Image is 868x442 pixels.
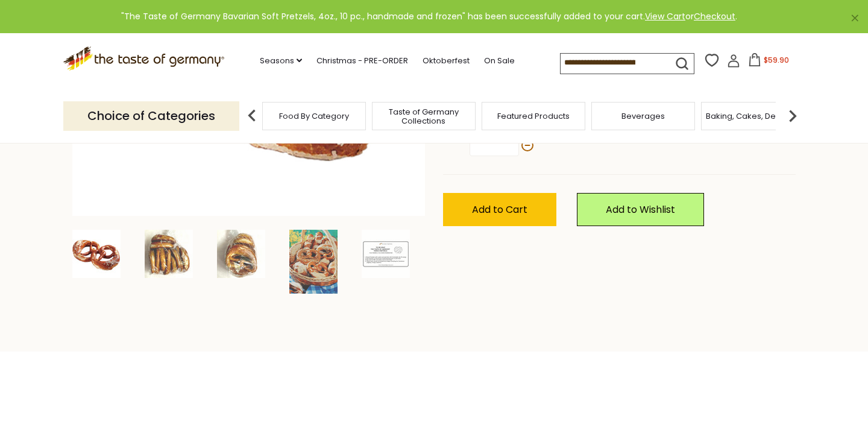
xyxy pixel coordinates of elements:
[72,230,121,278] img: The Taste of Germany Bavarian Soft Pretzels, 4oz., 10 pc., handmade and frozen
[260,54,302,68] a: Seasons
[577,193,704,226] a: Add to Wishlist
[376,107,472,125] a: Taste of Germany Collections
[145,230,193,278] img: The Taste of Germany Bavarian Soft Pretzels, 4oz., 10 pc., handmade and frozen
[694,10,735,22] a: Checkout
[706,112,799,121] a: Baking, Cakes, Desserts
[443,193,556,226] button: Add to Cart
[472,203,527,216] span: Add to Cart
[316,54,408,68] a: Christmas - PRE-ORDER
[743,53,794,71] button: $59.90
[362,230,410,278] img: The Taste of Germany Bavarian Soft Pretzels, 4oz., 10 pc., handmade and frozen
[764,55,789,65] span: $59.90
[289,230,338,294] img: Handmade Fresh Bavarian Beer Garden Pretzels
[10,10,849,24] div: "The Taste of Germany Bavarian Soft Pretzels, 4oz., 10 pc., handmade and frozen" has been success...
[240,104,264,128] img: previous arrow
[279,112,349,121] a: Food By Category
[497,112,570,121] a: Featured Products
[63,101,239,131] p: Choice of Categories
[645,10,685,22] a: View Cart
[423,54,470,68] a: Oktoberfest
[217,230,265,278] img: The Taste of Germany Bavarian Soft Pretzels, 4oz., 10 pc., handmade and frozen
[621,112,665,121] a: Beverages
[851,14,858,22] a: ×
[484,54,515,68] a: On Sale
[781,104,805,128] img: next arrow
